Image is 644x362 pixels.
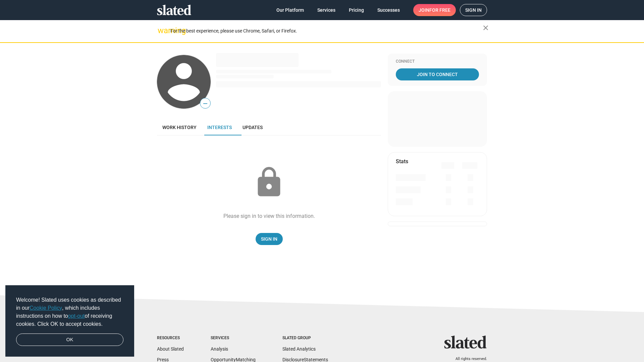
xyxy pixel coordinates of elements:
mat-card-title: Stats [396,158,408,165]
a: Join To Connect [396,68,479,80]
a: Slated Analytics [282,346,316,352]
span: Work history [162,125,197,130]
span: Our Platform [276,4,304,16]
span: Sign in [465,4,482,16]
span: Pricing [349,4,364,16]
div: cookieconsent [5,285,134,357]
mat-icon: warning [158,26,166,35]
a: Work history [157,119,202,135]
a: Pricing [343,4,369,16]
div: Connect [396,59,479,64]
a: Sign In [256,233,283,245]
a: Cookie Policy [30,305,62,311]
span: for free [429,4,450,16]
span: Welcome! Slated uses cookies as described in our , which includes instructions on how to of recei... [16,296,123,328]
a: Services [312,4,341,16]
a: Successes [372,4,405,16]
div: Resources [157,336,184,341]
a: Updates [237,119,268,135]
span: Join [419,4,450,16]
span: — [200,99,210,108]
div: Slated Group [282,336,328,341]
a: dismiss cookie message [16,334,123,346]
a: About Slated [157,346,184,352]
a: Analysis [211,346,228,352]
span: Join To Connect [397,68,478,80]
div: Please sign in to view this information. [223,213,315,220]
span: Updates [243,125,263,130]
a: Our Platform [271,4,309,16]
span: Successes [377,4,400,16]
div: For the best experience, please use Chrome, Safari, or Firefox. [170,26,483,36]
span: Interests [207,125,232,130]
span: Services [317,4,335,16]
a: Sign in [460,4,487,16]
span: Sign In [261,233,277,245]
div: Services [211,336,256,341]
a: Interests [202,119,237,135]
mat-icon: lock [252,166,286,199]
a: Joinfor free [413,4,456,16]
a: opt-out [68,313,85,319]
mat-icon: close [482,24,490,32]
